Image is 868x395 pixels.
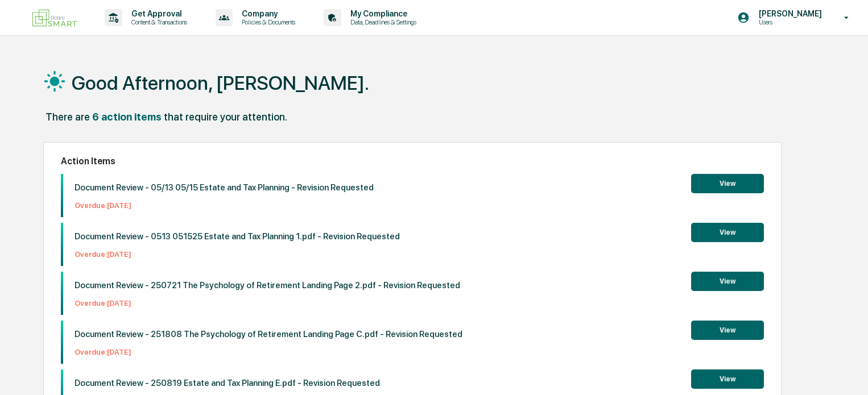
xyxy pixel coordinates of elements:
a: View [691,177,764,188]
a: View [691,373,764,384]
a: View [691,275,764,286]
div: that require your attention. [164,111,287,123]
p: Document Review - 250721 The Psychology of Retirement Landing Page 2.pdf - Revision Requested [75,280,460,290]
div: 6 action items [92,111,162,123]
p: Document Review - 0513 051525 Estate and Tax Planning 1.pdf - Revision Requested [75,231,400,242]
p: Document Review - 251808 The Psychology of Retirement Landing Page C.pdf - Revision Requested [75,329,462,339]
p: Overdue: [DATE] [75,250,400,259]
p: Policies & Documents [233,18,301,26]
p: Document Review - 05/13 05/15 Estate and Tax Planning - Revision Requested [75,182,374,193]
p: Overdue: [DATE] [75,299,460,307]
p: Users [750,18,828,26]
p: Get Approval [122,9,193,18]
h2: Action Items [61,156,764,167]
a: View [691,226,764,237]
div: There are [46,111,90,123]
button: View [691,369,764,389]
p: Overdue: [DATE] [75,201,374,210]
iframe: Open customer support [832,357,862,388]
p: Content & Transactions [122,18,193,26]
p: Document Review - 250819 Estate and Tax Planning E.pdf - Revision Requested [75,378,380,388]
button: View [691,272,764,291]
a: View [691,324,764,335]
p: My Compliance [341,9,422,18]
p: Data, Deadlines & Settings [341,18,422,26]
button: View [691,174,764,193]
h1: Good Afternoon, [PERSON_NAME]. [72,72,369,94]
p: Company [233,9,301,18]
button: View [691,223,764,242]
p: Overdue: [DATE] [75,348,462,356]
p: [PERSON_NAME] [750,9,828,18]
img: logo [27,5,82,31]
button: View [691,321,764,340]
